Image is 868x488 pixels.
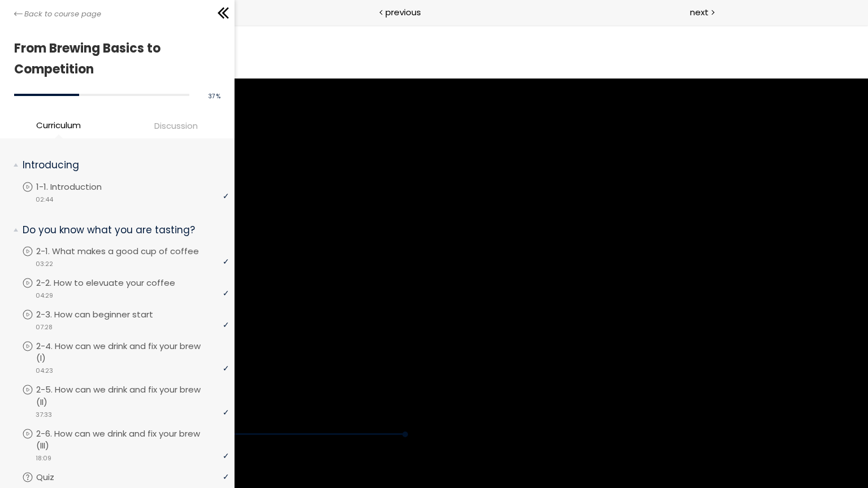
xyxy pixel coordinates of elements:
span: 03:22 [36,259,53,269]
span: Discussion [154,119,198,132]
span: 37 % [209,92,220,101]
span: previous [385,6,421,19]
span: 37:33 [36,410,52,420]
span: 18:09 [36,454,51,463]
p: Do you know what you are tasting? [23,223,220,237]
span: 04:29 [36,291,53,300]
span: 02:44 [36,195,53,204]
p: 2-1. What makes a good cup of coffee [36,245,222,258]
span: Curriculum [36,119,81,132]
span: Back to course page [24,8,101,20]
p: Introducing [23,158,220,172]
p: Quiz [36,471,77,483]
span: 07:28 [36,323,53,332]
span: next [690,6,709,19]
p: 2-3. How can beginner start [36,308,176,321]
p: 2-6. How can we drink and fix your brew (III) [36,428,229,452]
span: 04:23 [36,366,53,376]
p: 2-4. How can we drink and fix your brew (I) [36,340,229,365]
a: Back to course page [14,8,101,20]
h1: From Brewing Basics to Competition [14,38,215,80]
p: 1-1. Introduction [36,181,124,193]
p: 2-5. How can we drink and fix your brew (II) [36,384,229,408]
p: 2-2. How to elevuate your coffee [36,277,198,289]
